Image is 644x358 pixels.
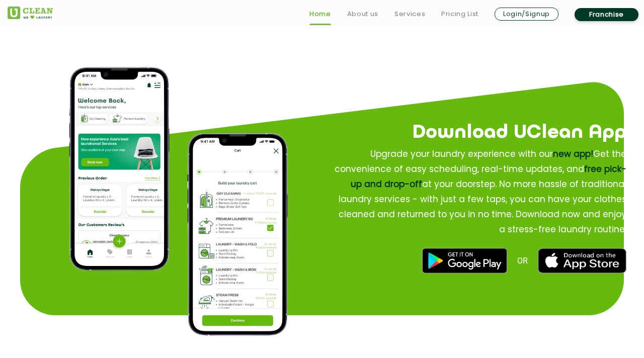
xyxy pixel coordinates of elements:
img: best laundry near me [538,248,626,274]
h2: Download UClean App [300,118,626,148]
a: Franchise [575,8,638,21]
a: About us [347,8,378,20]
span: free pick-up and drop-off [351,163,626,190]
a: Pricing List [441,8,478,20]
a: Services [394,8,425,20]
a: Home [309,8,331,20]
img: process of how to place order on app [187,133,288,336]
span: new app! [553,148,593,160]
a: Login/Signup [495,8,558,21]
img: app home page [69,67,170,271]
span: OR [517,256,528,265]
p: Upgrade your laundry experience with our Get the convenience of easy scheduling, real-time update... [333,146,626,237]
img: UClean Laundry and Dry Cleaning [8,7,53,19]
img: best dry cleaners near me [422,248,507,274]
